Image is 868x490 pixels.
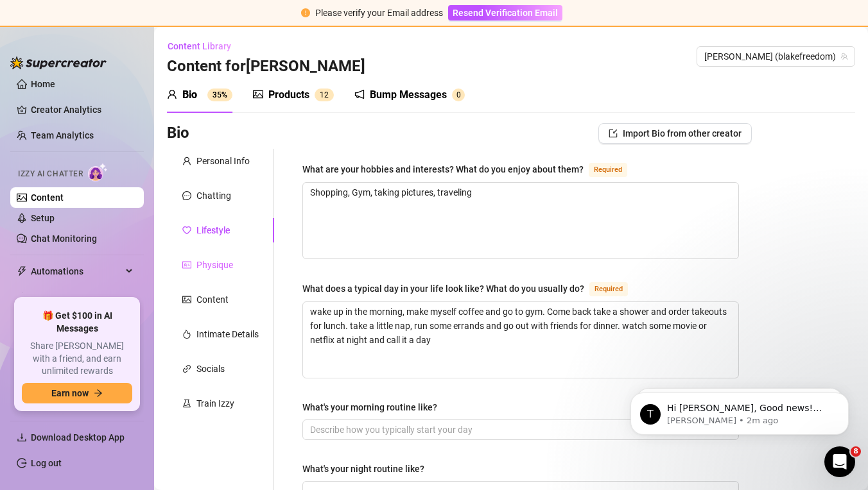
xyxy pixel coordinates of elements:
div: What does a typical day in your life look like? What do you usually do? [302,282,584,296]
span: Content Library [168,41,231,51]
img: logo-BBDzfeDw.svg [10,56,107,69]
sup: 0 [452,89,465,101]
div: Intimate Details [196,327,259,341]
span: picture [182,295,191,304]
span: 8 [851,446,861,457]
div: Chatting [196,189,231,203]
span: Import Bio from other creator [623,128,742,139]
img: AI Chatter [88,163,108,182]
span: user [182,156,191,165]
input: What's your morning routine like? [310,423,729,437]
div: What's your night routine like? [302,462,424,476]
span: import [609,129,618,138]
label: What are your hobbies and interests? What do you enjoy about them? [302,162,641,177]
img: Chat Copilot [17,292,25,301]
div: Personal Info [196,154,250,168]
button: Content Library [167,36,241,56]
a: Setup [31,213,55,223]
div: Train Izzy [196,396,234,410]
span: download [17,432,27,443]
div: What are your hobbies and interests? What do you enjoy about them? [302,162,584,176]
div: Physique [196,258,233,272]
h3: Bio [167,123,189,144]
span: fire [182,330,191,339]
div: Bump Messages [370,87,447,103]
div: Please verify your Email address [315,6,443,20]
span: exclamation-circle [301,8,310,17]
sup: 35% [207,89,232,101]
span: thunderbolt [17,266,27,276]
a: Home [31,79,55,89]
div: What's your morning routine like? [302,400,437,414]
label: What's your morning routine like? [302,400,446,414]
span: arrow-right [94,389,103,398]
span: Share [PERSON_NAME] with a friend, and earn unlimited rewards [22,340,132,378]
a: Content [31,192,64,203]
span: message [182,191,191,200]
label: What's your night routine like? [302,462,433,476]
button: Resend Verification Email [448,5,562,21]
span: Required [589,282,628,296]
a: Log out [31,458,62,468]
a: Chat Monitoring [31,233,97,244]
span: picture [253,89,263,99]
label: What does a typical day in your life look like? What do you usually do? [302,281,642,296]
span: Download Desktop App [31,432,125,443]
span: Izzy AI Chatter [18,168,83,180]
span: Resend Verification Email [453,8,558,18]
span: 1 [320,90,324,99]
span: link [182,364,191,373]
span: 2 [324,90,329,99]
span: Required [589,163,627,177]
span: 🎁 Get $100 in AI Messages [22,310,132,335]
span: Automations [31,261,122,282]
span: heart [182,226,191,235]
a: Creator Analytics [31,99,134,120]
span: team [840,53,848,60]
span: Blake (blakefreedom) [704,47,847,66]
div: Lifestyle [196,223,230,237]
span: idcard [182,260,191,269]
sup: 12 [315,89,334,101]
button: Earn nowarrow-right [22,383,132,403]
textarea: What does a typical day in your life look like? What do you usually do? [303,302,738,378]
div: Content [196,292,229,307]
div: Socials [196,362,225,376]
div: Products [268,87,309,103]
iframe: Intercom live chat [824,446,855,477]
span: Chat Copilot [31,287,122,307]
span: Earn now [51,388,89,398]
button: Import Bio from other creator [598,123,752,144]
span: experiment [182,399,191,408]
a: Team Analytics [31,130,94,140]
h3: Content for [PERSON_NAME] [167,56,365,77]
iframe: Intercom notifications message [611,366,868,455]
div: Bio [182,87,197,103]
textarea: What are your hobbies and interests? What do you enjoy about them? [303,183,738,258]
span: notification [354,89,365,99]
span: user [167,89,177,99]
